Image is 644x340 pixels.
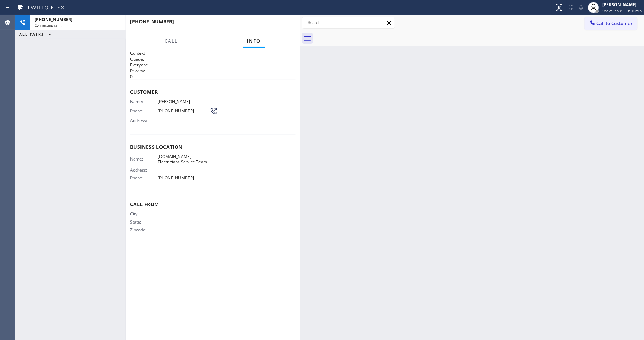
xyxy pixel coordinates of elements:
[158,99,209,104] span: [PERSON_NAME]
[576,3,586,12] button: Mute
[158,175,209,181] span: [PHONE_NUMBER]
[597,20,633,27] span: Call to Customer
[158,154,209,165] span: [DOMAIN_NAME] Electricians Service Team
[130,118,158,123] span: Address:
[302,17,395,28] input: Search
[130,175,158,181] span: Phone:
[130,89,296,95] span: Customer
[130,18,174,25] span: [PHONE_NUMBER]
[130,108,158,113] span: Phone:
[130,227,158,233] span: Zipcode:
[130,74,296,80] p: 0
[130,144,296,150] span: Business location
[247,38,261,44] span: Info
[130,68,296,74] h2: Priority:
[130,50,296,56] h1: Context
[585,17,637,30] button: Call to Customer
[130,219,158,225] span: State:
[243,34,265,48] button: Info
[35,17,72,22] span: [PHONE_NUMBER]
[130,211,158,216] span: City:
[35,23,62,28] span: Connecting call…
[15,30,58,39] button: ALL TASKS
[130,62,296,68] p: Everyone
[130,201,296,207] span: Call From
[130,156,158,162] span: Name:
[165,38,178,44] span: Call
[130,56,296,62] h2: Queue:
[130,167,158,173] span: Address:
[130,99,158,104] span: Name:
[158,108,209,113] span: [PHONE_NUMBER]
[19,32,44,37] span: ALL TASKS
[603,2,642,8] div: [PERSON_NAME]
[160,34,182,48] button: Call
[603,8,642,13] span: Unavailable | 1h 15min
